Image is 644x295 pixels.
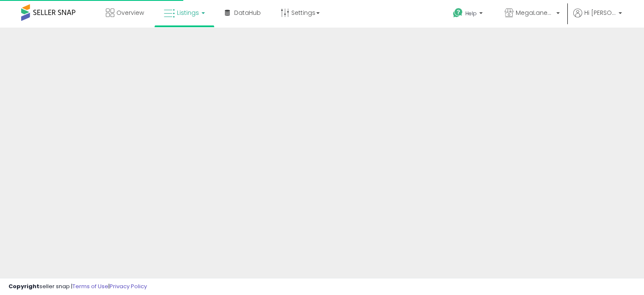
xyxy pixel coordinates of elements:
span: Overview [116,8,144,17]
a: Privacy Policy [110,282,147,290]
i: Get Help [453,8,463,18]
div: seller snap | | [8,283,147,291]
span: DataHub [234,8,261,17]
span: Listings [177,8,199,17]
span: Hi [PERSON_NAME] [584,8,616,17]
span: Help [465,10,477,17]
span: MegaLanes Distribution [516,8,554,17]
a: Help [446,1,491,28]
strong: Copyright [8,282,39,290]
a: Terms of Use [72,282,108,290]
a: Hi [PERSON_NAME] [573,8,622,28]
